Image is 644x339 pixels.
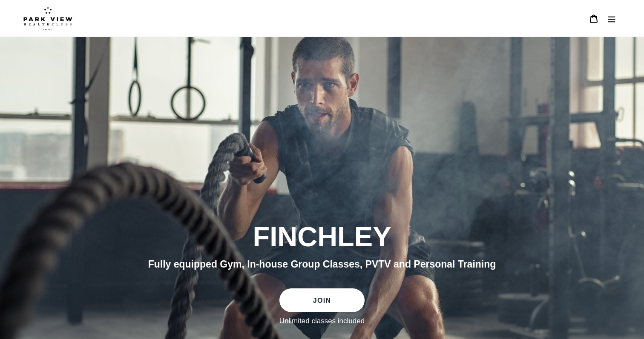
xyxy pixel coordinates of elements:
[603,9,621,28] button: Menu
[279,288,365,312] a: JOIN
[23,6,72,30] img: Park view health clubs is a gym near you.
[148,259,496,270] span: Fully equipped Gym, In-house Group Classes, PVTV and Personal Training
[90,220,554,254] h2: FINCHLEY
[279,316,365,326] label: Unlimited classes included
